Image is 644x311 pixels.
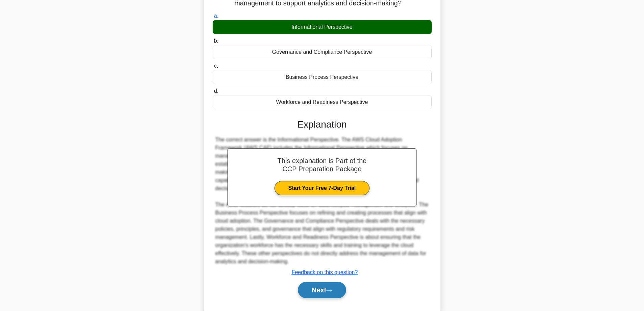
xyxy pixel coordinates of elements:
h3: Explanation [217,119,428,130]
button: Next [298,282,346,298]
span: b. [214,38,218,44]
span: d. [214,88,218,94]
a: Feedback on this question? [292,269,358,275]
div: The correct answer is the Informational Perspective. The AWS Cloud Adoption Framework (AWS CAF) i... [215,136,429,266]
div: Business Process Perspective [213,70,432,84]
div: Workforce and Readiness Perspective [213,95,432,109]
span: c. [214,63,218,69]
div: Informational Perspective [213,20,432,34]
span: a. [214,13,218,19]
a: Start Your Free 7-Day Trial [275,181,369,195]
div: Governance and Compliance Perspective [213,45,432,59]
